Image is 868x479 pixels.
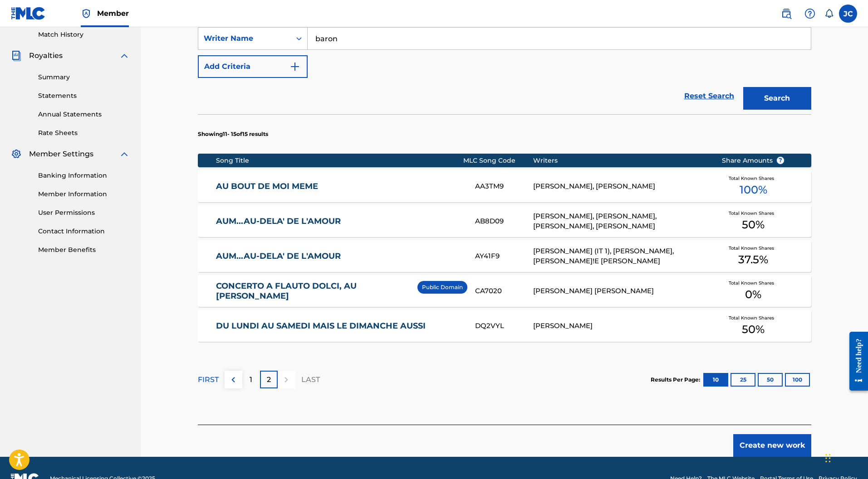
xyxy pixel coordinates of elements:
span: Total Known Shares [729,314,778,321]
div: Writer Name [204,33,285,44]
div: [PERSON_NAME], [PERSON_NAME] [533,181,708,192]
p: Results Per Page: [651,376,702,384]
div: AB8D09 [475,216,533,227]
div: Song Title [216,156,463,165]
div: Glisser [825,445,831,472]
a: Reset Search [680,86,739,106]
span: 0 % [745,286,761,303]
img: left [228,374,239,385]
span: Total Known Shares [729,175,778,182]
div: DQ2VYL [475,321,533,331]
div: Writers [533,156,708,165]
a: Banking Information [38,171,130,180]
p: Showing 11 - 15 of 15 results [198,130,268,138]
a: Member Benefits [38,245,130,255]
a: User Permissions [38,208,130,218]
div: MLC Song Code [463,156,533,165]
p: 1 [250,374,252,385]
span: 37.5 % [738,252,768,268]
div: AY41F9 [475,251,533,261]
span: Member [97,8,129,19]
a: Statements [38,91,130,101]
div: Widget de chat [823,435,868,479]
img: 9d2ae6d4665cec9f34b9.svg [289,61,300,72]
img: help [804,8,815,19]
img: Royalties [11,50,22,61]
img: expand [119,149,130,160]
a: AU BOUT DE MOI MEME [216,181,463,192]
div: User Menu [839,5,857,23]
span: 50 % [742,217,765,233]
img: expand [119,50,130,61]
div: [PERSON_NAME] [533,321,708,331]
a: AUM...AU-DELA' DE L'AMOUR [216,216,463,227]
a: Public Search [777,5,795,23]
a: Contact Information [38,227,130,236]
iframe: Resource Center [843,324,868,397]
a: DU LUNDI AU SAMEDI MAIS LE DIMANCHE AUSSI [216,321,463,331]
span: Total Known Shares [729,280,778,286]
img: Top Rightsholder [81,8,92,19]
img: search [781,8,792,19]
span: 50 % [742,321,765,338]
button: 25 [731,373,755,387]
p: FIRST [198,374,219,385]
button: 50 [758,373,783,387]
iframe: Chat Widget [823,435,868,479]
span: Share Amounts [722,156,785,165]
img: Member Settings [11,149,22,160]
img: MLC Logo [11,7,46,20]
a: AUM...AU-DELA' DE L'AMOUR [216,251,463,261]
div: [PERSON_NAME] [PERSON_NAME] [533,286,708,296]
button: 10 [703,373,728,387]
a: Member Information [38,189,130,199]
div: [PERSON_NAME] (IT 1), [PERSON_NAME], [PERSON_NAME]!E [PERSON_NAME] [533,246,708,266]
button: Search [743,87,811,110]
span: Total Known Shares [729,210,778,217]
p: Public Domain [422,283,463,291]
div: Notifications [824,9,834,18]
span: Member Settings [29,149,93,160]
span: Total Known Shares [729,245,778,252]
a: Summary [38,73,130,82]
span: Royalties [29,50,63,61]
span: 100 % [740,182,767,198]
span: ? [777,157,784,164]
a: CONCERTO A FLAUTO DOLCI, AU [PERSON_NAME] [216,281,413,301]
p: 2 [267,374,271,385]
div: CA7020 [475,286,533,296]
button: Add Criteria [198,55,308,78]
div: AA3TM9 [475,181,533,192]
div: [PERSON_NAME], [PERSON_NAME], [PERSON_NAME], [PERSON_NAME] [533,211,708,232]
div: Help [801,5,819,23]
p: LAST [301,374,320,385]
a: Annual Statements [38,110,130,119]
a: Match History [38,30,130,39]
button: 100 [785,373,810,387]
a: Rate Sheets [38,128,130,138]
button: Create new work [733,434,811,457]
